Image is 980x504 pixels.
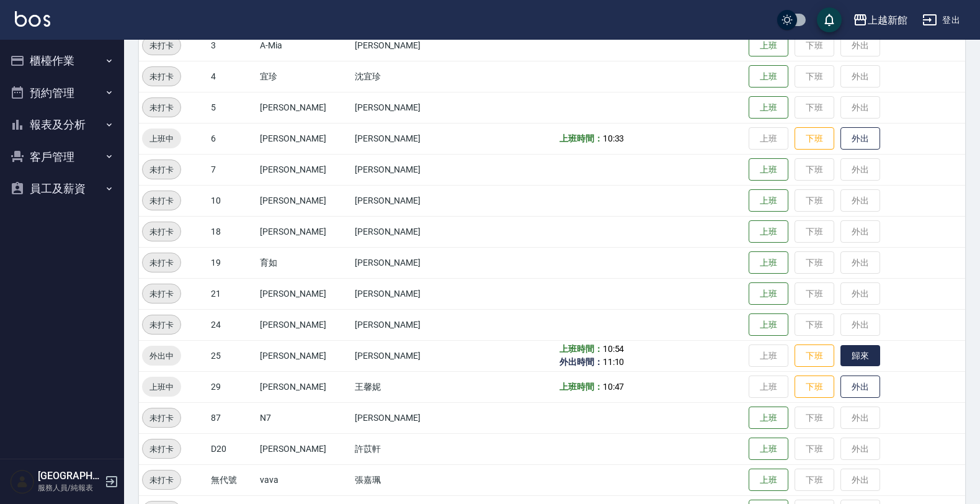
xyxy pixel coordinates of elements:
button: 外出 [840,127,880,150]
button: 上班 [749,282,788,305]
button: 上班 [749,251,788,274]
button: 上班 [749,96,788,119]
button: 上班 [749,220,788,243]
span: 未打卡 [143,287,180,300]
td: [PERSON_NAME] [257,185,352,216]
td: 王馨妮 [352,371,462,402]
span: 未打卡 [143,318,180,331]
td: 21 [208,278,257,309]
td: 7 [208,154,257,185]
span: 未打卡 [143,256,180,269]
td: A-Mia [257,30,352,61]
span: 10:47 [603,382,625,392]
td: [PERSON_NAME] [352,92,462,123]
button: 上班 [749,65,788,88]
td: 宜珍 [257,61,352,92]
td: 29 [208,371,257,402]
b: 上班時間： [559,344,603,354]
td: [PERSON_NAME] [257,123,352,154]
button: 上班 [749,189,788,212]
td: [PERSON_NAME] [257,92,352,123]
b: 上班時間： [559,382,603,392]
span: 未打卡 [143,412,180,425]
button: 上班 [749,313,788,336]
span: 未打卡 [143,163,180,176]
button: 上班 [749,469,788,492]
b: 外出時間： [559,357,603,367]
td: 張嘉珮 [352,464,462,495]
span: 10:33 [603,133,625,143]
button: 外出 [840,376,880,398]
td: 育如 [257,247,352,278]
button: 客戶管理 [5,141,119,173]
td: 24 [208,309,257,340]
img: Person [10,469,35,494]
button: 下班 [795,376,834,398]
span: 10:54 [603,344,625,354]
td: [PERSON_NAME] [257,340,352,371]
td: 4 [208,61,257,92]
button: 櫃檯作業 [5,45,119,77]
button: 下班 [795,344,834,367]
span: 未打卡 [143,194,180,207]
td: 6 [208,123,257,154]
img: Logo [15,11,50,27]
button: save [817,7,842,32]
td: 5 [208,92,257,123]
span: 未打卡 [143,225,180,238]
span: 未打卡 [143,443,180,456]
td: [PERSON_NAME] [352,123,462,154]
td: D20 [208,433,257,464]
td: [PERSON_NAME] [352,30,462,61]
span: 11:10 [603,357,625,367]
b: 上班時間： [559,133,603,143]
td: [PERSON_NAME] [257,278,352,309]
td: 19 [208,247,257,278]
td: 18 [208,216,257,247]
td: [PERSON_NAME] [352,402,462,433]
span: 未打卡 [143,39,180,52]
button: 上班 [749,407,788,430]
span: 上班中 [142,132,181,145]
td: 沈宜珍 [352,61,462,92]
td: 3 [208,30,257,61]
p: 服務人員/純報表 [38,482,101,493]
button: 上班 [749,34,788,57]
span: 未打卡 [143,101,180,114]
td: [PERSON_NAME] [352,309,462,340]
td: 許苡軒 [352,433,462,464]
td: [PERSON_NAME] [257,154,352,185]
td: [PERSON_NAME] [352,247,462,278]
span: 外出中 [142,349,181,362]
button: 報表及分析 [5,109,119,141]
td: [PERSON_NAME] [352,278,462,309]
button: 登出 [917,9,965,32]
td: [PERSON_NAME] [352,185,462,216]
button: 上班 [749,158,788,181]
td: [PERSON_NAME] [257,371,352,402]
td: 25 [208,340,257,371]
td: [PERSON_NAME] [257,216,352,247]
button: 歸來 [840,345,880,367]
td: [PERSON_NAME] [257,309,352,340]
span: 未打卡 [143,474,180,487]
td: 87 [208,402,257,433]
button: 下班 [795,127,834,150]
td: 10 [208,185,257,216]
td: [PERSON_NAME] [352,216,462,247]
td: 無代號 [208,464,257,495]
td: [PERSON_NAME] [352,154,462,185]
span: 上班中 [142,380,181,394]
button: 上越新館 [848,7,912,33]
button: 上班 [749,438,788,461]
td: [PERSON_NAME] [352,340,462,371]
span: 未打卡 [143,70,180,83]
button: 員工及薪資 [5,173,119,205]
td: N7 [257,402,352,433]
button: 預約管理 [5,77,119,109]
div: 上越新館 [868,12,907,28]
td: vava [257,464,352,495]
h5: [GEOGRAPHIC_DATA] [38,470,101,482]
td: [PERSON_NAME] [257,433,352,464]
